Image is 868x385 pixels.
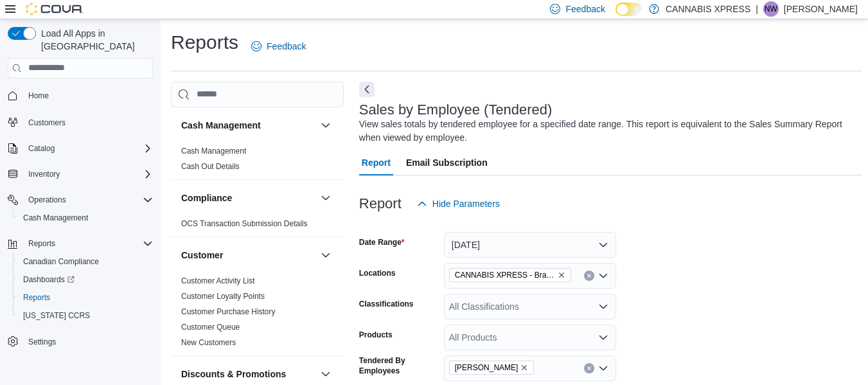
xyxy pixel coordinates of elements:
[13,307,158,325] button: [US_STATE] CCRS
[449,361,535,375] span: Bianca Higgins
[584,363,594,373] button: Clear input
[23,334,153,350] span: Settings
[13,209,158,227] button: Cash Management
[181,307,276,316] a: Customer Purchase History
[267,40,306,53] span: Feedback
[784,1,858,17] p: [PERSON_NAME]
[181,119,315,132] button: Cash Management
[23,192,71,208] button: Operations
[3,139,158,157] button: Catalog
[26,3,84,15] img: Cova
[23,115,71,130] a: Customers
[598,332,608,343] button: Open list of options
[28,143,55,154] span: Catalog
[181,368,286,381] h3: Discounts & Promotions
[23,114,153,130] span: Customers
[3,235,158,253] button: Reports
[18,272,153,287] span: Dashboards
[18,290,55,305] a: Reports
[359,237,405,247] label: Date Range
[23,141,60,156] button: Catalog
[23,213,88,223] span: Cash Management
[181,368,315,381] button: Discounts & Promotions
[181,276,255,286] span: Customer Activity List
[359,196,402,211] h3: Report
[359,299,414,309] label: Classifications
[23,310,90,321] span: [US_STATE] CCRS
[359,102,553,118] h3: Sales by Employee (Tendered)
[3,332,158,351] button: Settings
[23,192,153,208] span: Operations
[23,292,50,303] span: Reports
[359,355,439,376] label: Tendered By Employees
[584,271,594,281] button: Clear input
[318,366,333,382] button: Discounts & Promotions
[181,249,223,262] h3: Customer
[23,256,99,267] span: Canadian Compliance
[181,337,236,348] span: New Customers
[616,3,642,16] input: Dark Mode
[13,271,158,289] a: Dashboards
[171,30,238,55] h1: Reports
[181,147,246,156] a: Cash Management
[181,276,255,285] a: Customer Activity List
[520,364,528,372] button: Remove Bianca Higgins from selection in this group
[23,274,75,285] span: Dashboards
[598,301,608,312] button: Open list of options
[13,289,158,307] button: Reports
[666,1,750,17] p: CANNABIS XPRESS
[449,268,571,282] span: CANNABIS XPRESS - Brampton (Veterans Drive)
[18,290,153,305] span: Reports
[359,330,393,340] label: Products
[359,268,396,278] label: Locations
[565,3,605,15] span: Feedback
[23,236,153,251] span: Reports
[28,169,60,179] span: Inventory
[18,272,80,287] a: Dashboards
[246,33,311,59] a: Feedback
[765,1,777,17] span: NW
[318,190,333,206] button: Compliance
[406,150,488,175] span: Email Subscription
[598,271,608,281] button: Open list of options
[455,361,518,374] span: [PERSON_NAME]
[181,119,261,132] h3: Cash Management
[181,323,240,332] a: Customer Queue
[181,161,240,172] span: Cash Out Details
[28,238,55,249] span: Reports
[28,195,66,205] span: Operations
[181,307,276,317] span: Customer Purchase History
[18,308,95,323] a: [US_STATE] CCRS
[318,247,333,263] button: Customer
[171,216,344,237] div: Compliance
[359,82,375,97] button: Next
[181,322,240,332] span: Customer Queue
[181,219,308,229] span: OCS Transaction Submission Details
[23,87,153,103] span: Home
[18,308,153,323] span: Washington CCRS
[23,236,60,251] button: Reports
[23,141,153,156] span: Catalog
[3,165,158,183] button: Inventory
[763,1,779,17] div: Nathan Wilson
[28,337,56,347] span: Settings
[18,210,93,226] a: Cash Management
[36,27,153,53] span: Load All Apps in [GEOGRAPHIC_DATA]
[18,254,104,269] a: Canadian Compliance
[362,150,391,175] span: Report
[181,292,265,301] a: Customer Loyalty Points
[181,219,308,228] a: OCS Transaction Submission Details
[318,118,333,133] button: Cash Management
[432,197,500,210] span: Hide Parameters
[28,118,66,128] span: Customers
[181,249,315,262] button: Customer
[598,363,608,373] button: Open list of options
[18,254,153,269] span: Canadian Compliance
[181,162,240,171] a: Cash Out Details
[23,166,153,182] span: Inventory
[181,291,265,301] span: Customer Loyalty Points
[18,210,153,226] span: Cash Management
[23,334,61,350] a: Settings
[23,166,65,182] button: Inventory
[412,191,505,217] button: Hide Parameters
